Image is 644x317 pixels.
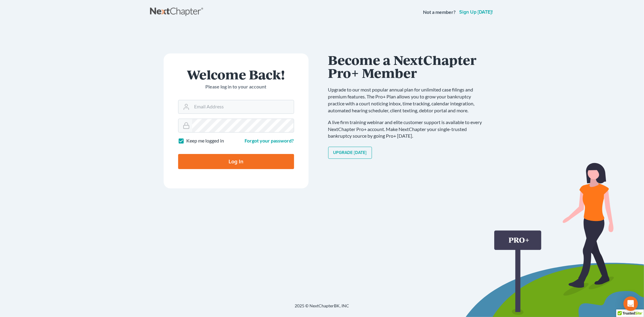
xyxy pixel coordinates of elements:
p: A live firm training webinar and elite customer support is available to every NextChapter Pro+ ac... [328,119,488,140]
a: Upgrade [DATE] [328,147,372,159]
h1: Become a NextChapter Pro+ Member [328,53,488,79]
p: Please log in to your account [178,83,294,90]
div: 2025 © NextChapterBK, INC [150,303,494,314]
input: Log In [178,154,294,169]
h1: Welcome Back! [178,68,294,81]
p: Upgrade to our most popular annual plan for unlimited case filings and premium features. The Pro+... [328,86,488,114]
div: Open Intercom Messenger [623,296,638,311]
a: Sign up [DATE]! [458,10,494,14]
a: Forgot your password? [245,138,294,143]
input: Email Address [192,100,294,114]
strong: Not a member? [423,9,456,16]
label: Keep me logged in [187,137,224,144]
